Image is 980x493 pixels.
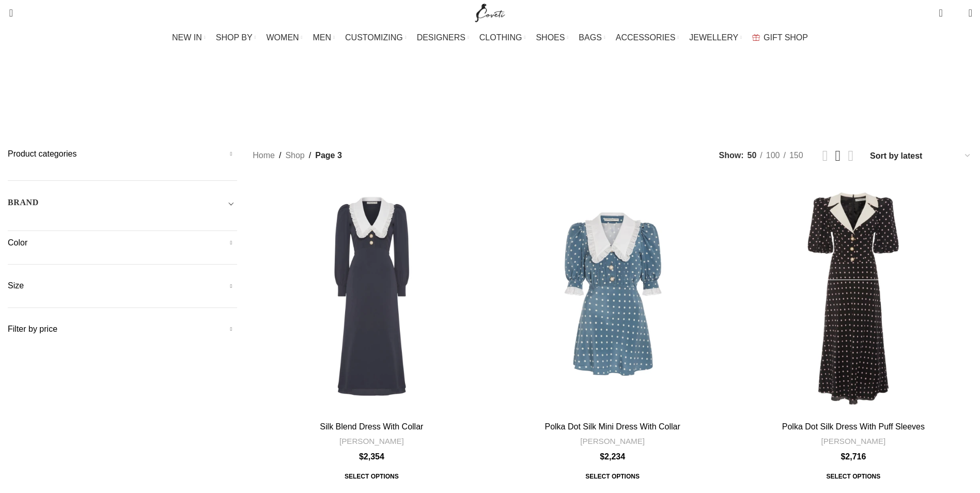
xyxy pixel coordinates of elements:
select: Shop order [869,148,972,163]
a: Search [3,3,13,23]
span: Select options [819,467,888,486]
span: 100 [766,151,780,160]
a: ACCESSORIES [616,27,679,48]
a: SHOP BY [216,27,256,48]
nav: Breadcrumb [253,149,342,162]
span: SHOES [536,33,565,42]
bdi: 2,354 [359,452,384,461]
a: Silk Blend Dress With Collar [253,179,490,417]
h1: Shop [463,59,517,87]
a: Shop [285,149,304,162]
a: [PERSON_NAME] [821,436,885,446]
span: CUSTOMIZING [345,33,403,42]
span: $ [359,452,364,461]
a: Select options for “Silk Blend Dress With Collar” [337,467,406,486]
span: NEW IN [172,33,202,42]
a: Polka Dot Silk Mini Dress With Collar [545,422,680,431]
a: Silk Blend Dress With Collar [320,422,423,431]
span: BAGS [579,33,601,42]
a: Polka Dot Silk Dress With Puff Sleeves [782,422,925,431]
a: Select options for “Polka Dot Silk Dress With Puff Sleeves” [819,467,888,486]
a: SHOES [536,27,568,48]
a: 0 [934,3,947,23]
a: Men [460,92,476,117]
span: $ [841,452,845,461]
a: NEW IN [172,27,206,48]
a: CLOTHING [479,27,526,48]
span: 150 [789,151,803,160]
span: 50 [748,151,757,160]
a: Grid view 4 [848,148,853,163]
span: ACCESSORIES [616,33,676,42]
a: 150 [786,149,807,162]
a: BAGS [579,27,605,48]
span: Show [719,149,744,162]
a: WOMEN [267,27,303,48]
h5: Filter by price [8,323,237,335]
a: Grid view 2 [822,148,828,163]
a: 100 [763,149,784,162]
span: Women [491,100,520,110]
span: SHOP BY [216,33,253,42]
a: Polka Dot Silk Mini Dress With Collar [494,179,732,417]
bdi: 2,716 [841,452,866,461]
span: 1 [953,10,960,18]
a: 50 [744,149,760,162]
bdi: 2,234 [600,452,625,461]
a: Grid view 3 [835,148,841,163]
a: Women [491,92,520,117]
span: Men [460,100,476,110]
span: CLOTHING [479,33,522,42]
a: Select options for “Polka Dot Silk Mini Dress With Collar” [578,467,647,486]
a: DESIGNERS [417,27,469,48]
span: JEWELLERY [689,33,738,42]
span: DESIGNERS [417,33,465,42]
a: CUSTOMIZING [345,27,407,48]
span: MEN [313,33,332,42]
span: Select options [578,467,647,486]
a: JEWELLERY [689,27,742,48]
a: MEN [313,27,335,48]
a: GIFT SHOP [752,27,808,48]
a: Polka Dot Silk Dress With Puff Sleeves [735,179,972,417]
div: Main navigation [3,27,977,48]
span: $ [600,452,604,461]
a: [PERSON_NAME] [339,436,404,446]
div: My Wishlist [951,3,961,23]
span: WOMEN [267,33,299,42]
img: GiftBag [752,34,760,41]
span: Select options [337,467,406,486]
a: Home [253,149,275,162]
h5: BRAND [8,197,39,208]
span: 0 [940,5,947,13]
a: Site logo [473,8,507,17]
h5: Size [8,280,237,291]
span: GIFT SHOP [764,33,808,42]
span: Page 3 [315,149,342,162]
h5: Color [8,237,237,249]
a: [PERSON_NAME] [580,436,645,446]
h5: Product categories [8,148,237,160]
div: Toggle filter [8,196,237,215]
